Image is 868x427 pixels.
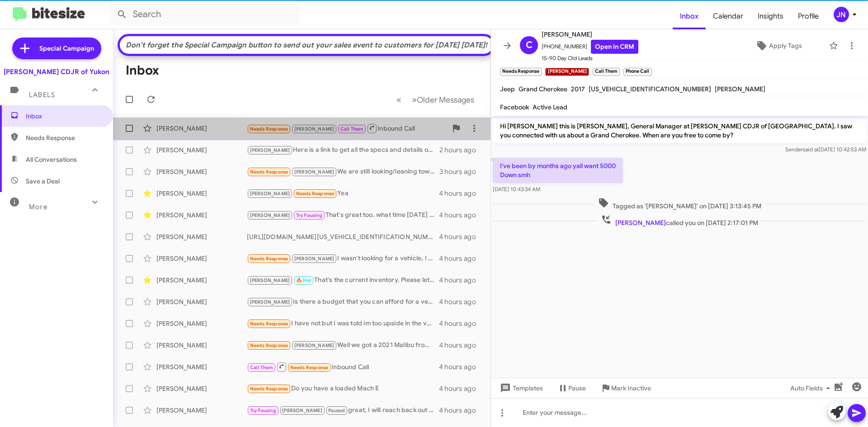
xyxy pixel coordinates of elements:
div: That's the current inventory. Please let me know what you see. I'd loved to have you come in [DAT... [247,275,439,286]
a: Special Campaign [12,38,101,59]
div: [PERSON_NAME] [156,276,247,285]
span: Needs Response [296,191,335,197]
span: Older Messages [417,95,474,105]
div: 4 hours ago [439,406,483,415]
small: Phone Call [623,68,651,76]
div: We are still looking/leaning towards telluride new awd w/v6 engine and good warranty have not dec... [247,167,439,177]
button: Apply Tags [732,38,825,54]
span: [PERSON_NAME] [294,169,335,175]
div: 4 hours ago [439,211,483,220]
div: 3 hours ago [439,167,483,176]
div: JN [834,7,849,22]
span: Try Pausing [296,212,322,218]
div: I wasn't looking for a vehicle, I purchased a 2021 [PERSON_NAME] in April of 21, I just now hit 1... [247,253,439,264]
span: [PERSON_NAME] [294,256,335,262]
span: [PERSON_NAME] [615,219,666,227]
span: Grand Cherokee [519,85,567,93]
div: [PERSON_NAME] CDJR of Yukon [4,67,109,76]
div: Don't forget the Special Campaign button to send out your sales event to customers for [DATE] [DA... [124,41,489,50]
a: Profile [791,3,826,29]
span: Needs Response [250,386,288,392]
span: Needs Response [250,321,288,327]
span: Save a Deal [26,177,60,186]
span: Needs Response [250,126,288,132]
div: Inbound Call [247,361,439,373]
span: [DATE] 10:43:34 AM [493,186,540,192]
nav: Page navigation example [392,90,480,109]
span: Needs Response [250,169,288,175]
div: [PERSON_NAME] [156,362,247,371]
div: Here is a link to get all the specs and details of that unit [247,145,439,155]
span: Mark Inactive [611,380,651,396]
small: Needs Response [500,68,542,76]
div: [PERSON_NAME] [156,189,247,198]
div: 4 hours ago [439,276,483,285]
span: Auto Fields [790,380,834,396]
div: [PERSON_NAME] [156,211,247,220]
span: Needs Response [250,256,288,262]
span: Needs Response [290,365,329,371]
span: Needs Response [250,343,288,348]
span: Labels [29,91,55,99]
div: Do you have a loaded Mach E [247,384,439,394]
div: [PERSON_NAME] [156,124,247,133]
button: Auto Fields [783,380,841,396]
div: [PERSON_NAME] [156,384,247,393]
div: [PERSON_NAME] [156,297,247,306]
div: 4 hours ago [439,189,483,198]
span: Facebook [500,103,529,111]
span: [PERSON_NAME] [250,277,290,283]
span: All Conversations [26,155,77,164]
span: [PERSON_NAME] [250,147,290,153]
span: 2017 [571,85,585,93]
span: Tagged as '[PERSON_NAME]' on [DATE] 3:13:45 PM [594,197,765,211]
span: called you on [DATE] 2:17:01 PM [597,214,762,227]
div: [PERSON_NAME] [156,145,247,155]
div: 4 hours ago [439,341,483,350]
div: [PERSON_NAME] [156,254,247,263]
span: [PERSON_NAME] [250,212,290,218]
div: great, I will reach back out in the begining of November and see when would be a good time to vis... [247,405,439,416]
span: [PHONE_NUMBER] [542,40,638,54]
span: « [396,94,401,105]
a: Inbox [673,3,706,29]
span: said at [803,146,819,153]
span: [PERSON_NAME] [250,191,290,197]
div: [PERSON_NAME] [156,406,247,415]
span: Paused [328,408,345,413]
p: Hi [PERSON_NAME] this is [PERSON_NAME], General Manager at [PERSON_NAME] CDJR of [GEOGRAPHIC_DATA... [493,118,866,143]
span: [PERSON_NAME] [715,85,765,93]
span: Calendar [706,3,750,29]
span: Active Lead [533,103,567,111]
div: [PERSON_NAME] [156,319,247,328]
span: 🔥 Hot [296,277,311,283]
small: [PERSON_NAME] [545,68,589,76]
span: More [29,203,47,211]
span: Jeep [500,85,515,93]
span: [PERSON_NAME] [294,126,335,132]
button: Mark Inactive [593,380,658,396]
div: Is there a budget that you can afford for a vehcile for your needs? [247,297,439,307]
span: Apply Tags [769,38,802,54]
span: [PERSON_NAME] [250,299,290,305]
span: Call Them [340,126,364,132]
div: 4 hours ago [439,232,483,241]
span: Insights [750,3,791,29]
button: Templates [491,380,550,396]
button: JN [826,7,858,22]
div: 4 hours ago [439,297,483,306]
span: Needs Response [26,133,103,142]
div: 4 hours ago [439,254,483,263]
div: [PERSON_NAME] [156,341,247,350]
span: [US_VEHICLE_IDENTIFICATION_NUMBER] [589,85,711,93]
span: Inbox [26,112,103,121]
span: Sender [DATE] 10:42:53 AM [785,146,866,153]
div: 4 hours ago [439,384,483,393]
div: I have not but I was told im too upside in the vehicles Im trading in to make anything work so il... [247,319,439,329]
div: Yea [247,188,439,199]
span: C [526,38,533,52]
span: [PERSON_NAME] [294,343,335,348]
p: I've been by months ago yall want 5000 Down smh [493,158,623,183]
div: 4 hours ago [439,362,483,371]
